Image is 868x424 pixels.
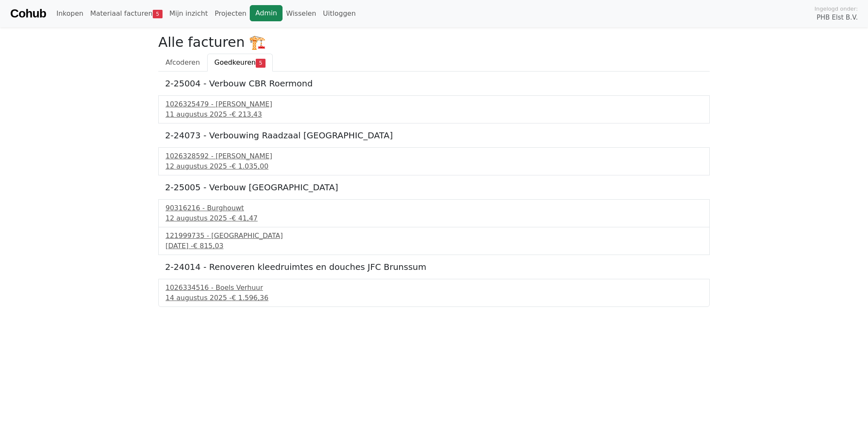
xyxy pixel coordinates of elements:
[166,283,702,293] div: 1026334516 - Boels Verhuur
[193,242,223,250] span: € 815,03
[166,203,702,223] a: 90316216 - Burghouwt12 augustus 2025 -€ 41,47
[166,293,702,303] div: 14 augustus 2025 -
[320,5,359,22] a: Uitloggen
[814,5,858,13] span: Ingelogd onder:
[817,13,858,23] span: PHB Elst B.V.
[166,231,702,251] a: 121999735 - [GEOGRAPHIC_DATA][DATE] -€ 815,03
[158,34,710,50] h2: Alle facturen 🏗️
[231,214,257,222] span: € 41,47
[166,161,702,172] div: 12 augustus 2025 -
[87,5,166,22] a: Materiaal facturen5
[231,110,262,118] span: € 213,43
[166,231,702,241] div: 121999735 - [GEOGRAPHIC_DATA]
[166,5,211,22] a: Mijn inzicht
[166,151,702,172] a: 1026328592 - [PERSON_NAME]12 augustus 2025 -€ 1.035,00
[166,203,702,213] div: 90316216 - Burghouwt
[214,58,256,66] span: Goedkeuren
[231,162,268,170] span: € 1.035,00
[165,78,703,89] h5: 2-25004 - Verbouw CBR Roermond
[166,99,702,120] a: 1026325479 - [PERSON_NAME]11 augustus 2025 -€ 213,43
[250,5,283,21] a: Admin
[231,294,268,302] span: € 1.596,36
[211,5,250,22] a: Projecten
[165,182,703,192] h5: 2-25005 - Verbouw [GEOGRAPHIC_DATA]
[10,3,46,24] a: Cohub
[158,54,207,72] a: Afcoderen
[165,130,703,140] h5: 2-24073 - Verbouwing Raadzaal [GEOGRAPHIC_DATA]
[166,58,200,66] span: Afcoderen
[283,5,320,22] a: Wisselen
[165,262,703,272] h5: 2-24014 - Renoveren kleedruimtes en douches JFC Brunssum
[166,283,702,303] a: 1026334516 - Boels Verhuur14 augustus 2025 -€ 1.596,36
[256,59,266,67] span: 5
[53,5,86,22] a: Inkopen
[207,54,273,72] a: Goedkeuren5
[166,151,702,161] div: 1026328592 - [PERSON_NAME]
[166,109,702,120] div: 11 augustus 2025 -
[166,213,702,223] div: 12 augustus 2025 -
[153,10,163,18] span: 5
[166,241,702,251] div: [DATE] -
[166,99,702,109] div: 1026325479 - [PERSON_NAME]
